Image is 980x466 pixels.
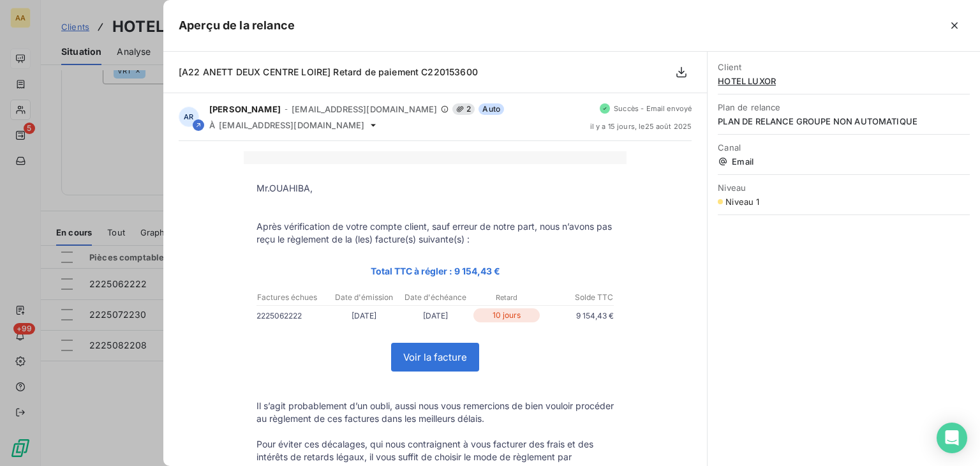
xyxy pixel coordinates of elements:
[718,102,970,112] span: Plan de relance
[718,156,970,167] span: Email
[725,197,759,207] span: Niveau 1
[256,264,614,278] p: Total TTC à régler : 9 154,43 €
[471,292,542,303] p: Retard
[590,123,692,130] span: il y a 15 jours , le 25 août 2025
[473,308,540,322] p: 10 jours
[285,105,288,113] span: -
[542,309,614,322] p: 9 154,43 €
[937,423,967,453] div: Open Intercom Messenger
[209,120,215,130] span: À
[718,62,970,72] span: Client
[329,292,399,303] p: Date d'émission
[179,107,199,127] div: AR
[614,105,692,112] span: Succès - Email envoyé
[257,292,327,303] p: Factures échues
[256,400,614,425] p: Il s’agit probablement d’un oubli, aussi nous vous remercions de bien vouloir procéder au règleme...
[718,76,970,86] span: HOTEL LUXOR
[219,120,364,130] span: [EMAIL_ADDRESS][DOMAIN_NAME]
[718,142,970,153] span: Canal
[256,220,614,246] p: Après vérification de votre compte client, sauf erreur de notre part, nous n’avons pas reçu le rè...
[452,103,475,115] span: 2
[292,104,437,114] span: [EMAIL_ADDRESS][DOMAIN_NAME]
[179,17,295,34] h5: Aperçu de la relance
[256,182,614,195] p: Mr.OUAHIBA,
[256,309,328,322] p: 2225062222
[718,116,970,126] span: PLAN DE RELANCE GROUPE NON AUTOMATIQUE
[718,183,970,193] span: Niveau
[399,309,471,322] p: [DATE]
[392,343,479,371] a: Voir la facture
[179,66,478,77] span: [A22 ANETT DEUX CENTRE LOIRE] Retard de paiement C220153600
[328,309,399,322] p: [DATE]
[479,103,504,115] span: Auto
[543,292,613,303] p: Solde TTC
[400,292,470,303] p: Date d'échéance
[209,104,281,114] span: [PERSON_NAME]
